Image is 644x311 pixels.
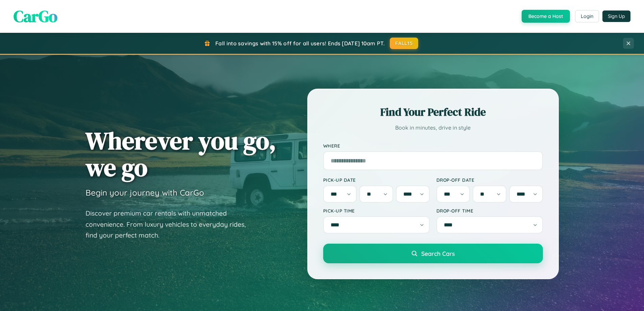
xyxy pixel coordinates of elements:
span: CarGo [14,5,57,27]
span: Search Cars [421,250,455,257]
label: Pick-up Time [323,208,430,214]
p: Discover premium car rentals with unmatched convenience. From luxury vehicles to everyday rides, ... [86,208,255,241]
p: Book in minutes, drive in style [323,123,543,133]
label: Drop-off Time [436,208,543,214]
label: Where [323,143,543,149]
button: FALL15 [390,38,418,49]
label: Pick-up Date [323,177,430,183]
label: Drop-off Date [436,177,543,183]
span: Fall into savings with 15% off for all users! Ends [DATE] 10am PT. [215,40,385,47]
button: Sign Up [602,10,630,22]
button: Search Cars [323,244,543,263]
h3: Begin your journey with CarGo [86,187,204,198]
h2: Find Your Perfect Ride [323,105,543,119]
button: Become a Host [522,10,570,23]
h1: Wherever you go, we go [86,127,276,181]
button: Login [575,10,599,22]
